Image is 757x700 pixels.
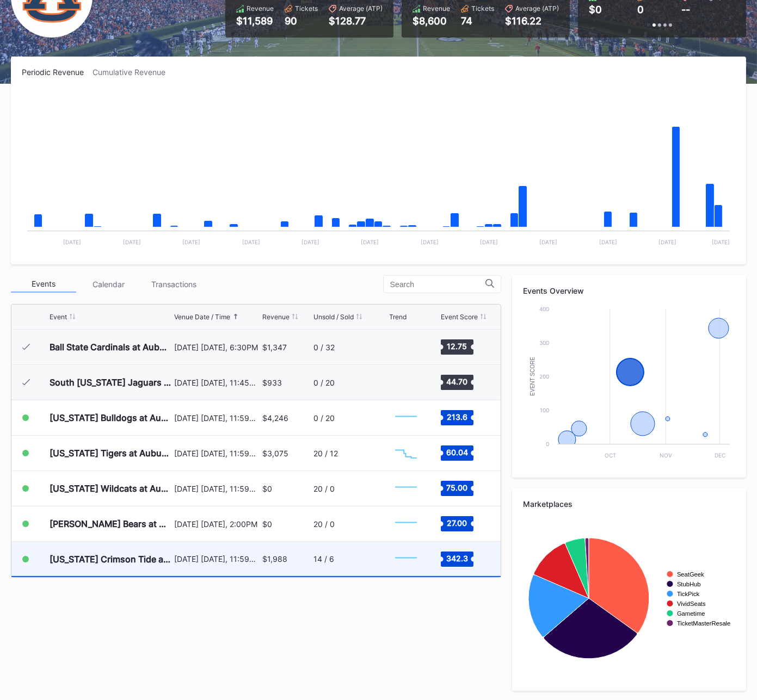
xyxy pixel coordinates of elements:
div: $116.22 [505,15,559,27]
text: StubHub [677,581,701,587]
text: [DATE] [242,239,260,245]
div: Unsold / Sold [313,313,354,321]
div: $128.77 [329,15,383,27]
div: -- [681,4,690,15]
text: Oct [605,452,616,459]
svg: Chart title [523,517,735,680]
div: 0 / 20 [313,378,335,387]
text: 0 [546,441,549,447]
div: [US_STATE] Tigers at Auburn Tigers Football [50,448,171,459]
svg: Chart title [390,546,422,573]
div: 74 [461,15,494,27]
div: $0 [262,519,272,529]
text: 300 [539,339,549,346]
text: SeatGeek [677,571,704,578]
svg: Chart title [390,404,422,431]
text: 75.00 [447,483,468,492]
text: 12.75 [447,342,467,351]
text: [DATE] [712,239,730,245]
svg: Chart title [523,303,735,467]
div: Periodic Revenue [22,67,93,77]
div: Cumulative Revenue [93,67,174,77]
div: Calendar [76,276,141,293]
div: [DATE] [DATE], 2:00PM [174,519,260,529]
input: Search [390,280,485,289]
text: 44.70 [447,377,468,386]
text: 342.3 [446,553,468,562]
div: [DATE] [DATE], 11:59PM [174,449,260,458]
div: Revenue [423,4,450,13]
text: Gametime [677,610,705,617]
svg: Chart title [390,369,422,396]
text: [DATE] [301,239,319,245]
div: 20 / 0 [313,484,335,493]
div: $1,988 [262,554,287,563]
div: [DATE] [DATE], 11:45AM [174,378,260,387]
div: Tickets [295,4,318,13]
div: Event Score [441,313,478,321]
div: [US_STATE] Wildcats at Auburn Tigers Football [50,483,171,494]
div: 0 / 32 [313,343,335,352]
svg: Chart title [390,333,422,361]
div: $11,589 [236,15,274,27]
text: TickPick [677,591,700,597]
div: [PERSON_NAME] Bears at Auburn Tigers Football [50,518,171,529]
div: [US_STATE] Crimson Tide at Auburn Tigers Football [50,554,171,565]
div: Venue Date / Time [174,313,230,321]
text: [DATE] [421,239,439,245]
div: Average (ATP) [515,4,559,13]
div: [DATE] [DATE], 11:59PM [174,413,260,423]
text: [DATE] [182,239,200,245]
div: 0 [637,4,644,15]
svg: Chart title [22,90,735,253]
text: [DATE] [658,239,676,245]
text: [DATE] [63,239,81,245]
div: Event [50,313,67,321]
div: $3,075 [262,449,288,458]
div: Revenue [262,313,290,321]
text: 213.6 [447,412,467,422]
text: Dec [715,452,725,459]
div: Transactions [141,276,207,293]
div: Average (ATP) [339,4,383,13]
text: 100 [540,407,549,413]
text: [DATE] [540,239,558,245]
text: [DATE] [361,239,379,245]
div: Revenue [247,4,274,13]
svg: Chart title [390,510,422,537]
text: VividSeats [677,600,706,607]
text: [DATE] [599,239,617,245]
div: 14 / 6 [313,554,334,563]
div: 20 / 0 [313,519,335,529]
div: $0 [589,4,602,15]
div: [DATE] [DATE], 11:59PM [174,484,260,493]
text: TicketMasterResale [677,620,730,627]
div: $1,347 [262,343,287,352]
div: Tickets [471,4,494,13]
div: 0 / 20 [313,413,335,423]
div: [DATE] [DATE], 6:30PM [174,343,260,352]
div: $8,600 [413,15,450,27]
div: 20 / 12 [313,449,338,458]
text: Event Score [530,357,536,396]
text: [DATE] [123,239,141,245]
div: 90 [285,15,318,27]
svg: Chart title [390,439,422,467]
text: 200 [539,373,549,380]
div: Events Overview [523,286,735,295]
div: $4,246 [262,413,288,423]
div: $0 [262,484,272,493]
div: $933 [262,378,282,387]
div: South [US_STATE] Jaguars at Auburn Tigers Football [50,377,171,388]
div: [DATE] [DATE], 11:59PM [174,554,260,563]
div: Ball State Cardinals at Auburn Tigers Football [50,342,171,352]
text: 27.00 [447,518,467,528]
svg: Chart title [390,475,422,502]
div: Marketplaces [523,499,735,509]
text: [DATE] [480,239,498,245]
text: 60.04 [446,448,468,457]
div: Events [11,276,76,293]
text: Nov [660,452,672,459]
div: [US_STATE] Bulldogs at Auburn Tigers Football ([PERSON_NAME] Jersey Retirement Ceremony) [50,412,171,423]
div: Trend [390,313,407,321]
